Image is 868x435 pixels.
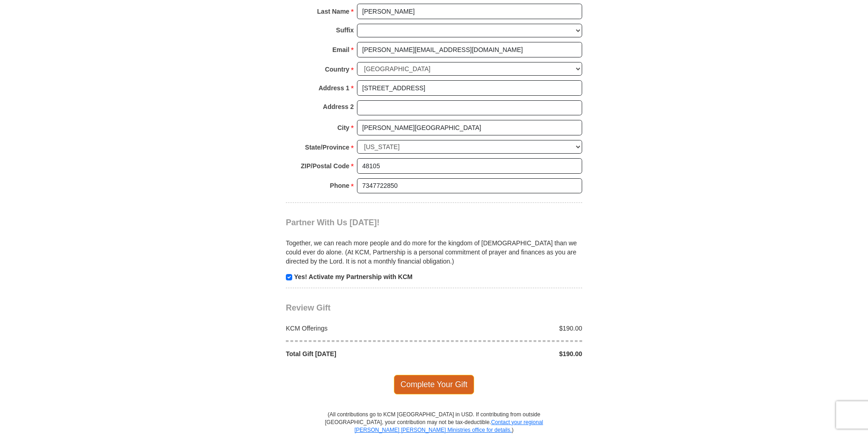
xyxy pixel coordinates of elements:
[286,218,380,227] span: Partner With Us [DATE]!
[337,121,349,134] strong: City
[434,349,587,358] div: $190.00
[319,82,350,94] strong: Address 1
[281,324,434,333] div: KCM Offerings
[434,324,587,333] div: $190.00
[317,5,350,18] strong: Last Name
[301,160,350,172] strong: ZIP/Postal Code
[354,419,543,433] a: Contact your regional [PERSON_NAME] [PERSON_NAME] Ministries office for details.
[332,43,349,56] strong: Email
[323,100,354,113] strong: Address 2
[336,24,354,36] strong: Suffix
[281,349,434,358] div: Total Gift [DATE]
[305,141,349,154] strong: State/Province
[325,63,350,76] strong: Country
[286,238,582,266] p: Together, we can reach more people and do more for the kingdom of [DEMOGRAPHIC_DATA] than we coul...
[330,179,350,192] strong: Phone
[286,303,331,312] span: Review Gift
[394,375,475,394] span: Complete Your Gift
[294,273,413,280] strong: Yes! Activate my Partnership with KCM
